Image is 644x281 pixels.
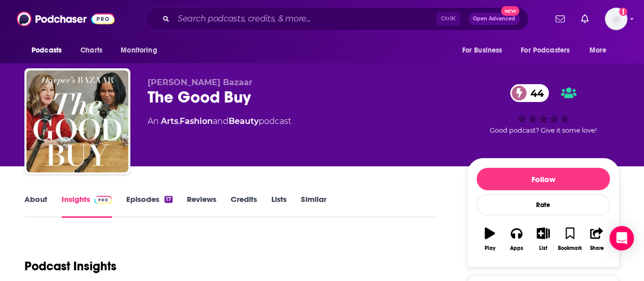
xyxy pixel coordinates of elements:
a: Arts [161,116,178,126]
button: Open AdvancedNew [468,13,520,25]
img: Podchaser - Follow, Share and Rate Podcasts [17,9,115,29]
a: Beauty [229,116,259,126]
button: Play [477,221,503,258]
span: For Business [462,43,502,58]
div: Search podcasts, credits, & more... [146,7,528,31]
div: List [539,245,547,251]
svg: Add a profile image [619,8,627,16]
span: Monitoring [121,43,157,58]
button: Follow [477,168,610,190]
button: open menu [514,41,584,60]
div: 17 [164,196,173,203]
a: Episodes17 [126,194,173,218]
a: Show notifications dropdown [551,10,569,28]
div: Rate [477,194,610,215]
span: and [213,116,229,126]
a: Similar [301,194,326,218]
span: More [590,43,607,58]
img: Podchaser Pro [94,196,112,204]
button: open menu [582,41,620,60]
span: Podcasts [32,43,62,58]
input: Search podcasts, credits, & more... [174,11,436,27]
span: 44 [520,84,549,102]
a: About [24,194,47,218]
span: For Podcasters [521,43,570,58]
span: [PERSON_NAME] Bazaar [148,78,253,87]
div: Apps [510,245,523,251]
span: New [501,6,519,16]
span: , [178,116,180,126]
a: Show notifications dropdown [577,10,593,28]
div: Share [590,245,603,251]
a: Credits [231,194,257,218]
button: open menu [24,41,75,60]
img: The Good Buy [26,70,128,172]
button: open menu [455,41,515,60]
a: InsightsPodchaser Pro [62,194,112,218]
div: An podcast [148,115,291,127]
h1: Podcast Insights [24,259,117,274]
div: Open Intercom Messenger [609,226,634,250]
a: Fashion [180,116,213,126]
button: Share [583,221,610,258]
button: Apps [503,221,529,258]
button: Bookmark [556,221,583,258]
img: User Profile [605,8,627,30]
a: Lists [271,194,287,218]
button: open menu [114,41,170,60]
span: Open Advanced [473,16,515,21]
a: Charts [74,41,108,60]
button: List [530,221,556,258]
span: Logged in as AtriaBooks [605,8,627,30]
a: 44 [510,84,549,102]
button: Show profile menu [605,8,627,30]
div: Play [485,245,495,251]
span: Ctrl K [436,12,460,25]
div: 44Good podcast? Give it some love! [467,78,620,141]
span: Good podcast? Give it some love! [490,126,597,134]
div: Bookmark [558,245,582,251]
span: Charts [80,43,102,58]
a: Reviews [187,194,216,218]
